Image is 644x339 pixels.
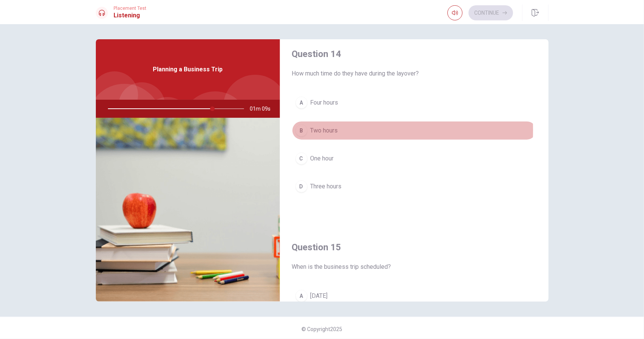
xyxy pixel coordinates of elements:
span: How much time do they have during the layover? [292,69,536,78]
span: Two hours [310,126,338,135]
div: D [295,180,307,193]
span: Three hours [310,182,342,191]
button: A[DATE] [292,287,536,305]
div: A [295,290,307,302]
h4: Question 14 [292,48,536,60]
h1: Listening [114,11,147,20]
div: B [295,125,307,137]
span: © Copyright 2025 [302,326,343,332]
div: A [295,97,307,109]
span: One hour [310,154,334,163]
span: Four hours [310,98,338,107]
button: BTwo hours [292,121,536,140]
div: C [295,153,307,165]
img: Planning a Business Trip [96,118,280,302]
span: 01m 09s [250,100,277,118]
button: DThree hours [292,177,536,196]
button: AFour hours [292,93,536,112]
span: When is the business trip scheduled? [292,262,536,271]
span: Placement Test [114,6,147,11]
span: Planning a Business Trip [153,65,223,74]
span: [DATE] [310,291,328,300]
button: COne hour [292,149,536,168]
h4: Question 15 [292,241,536,253]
